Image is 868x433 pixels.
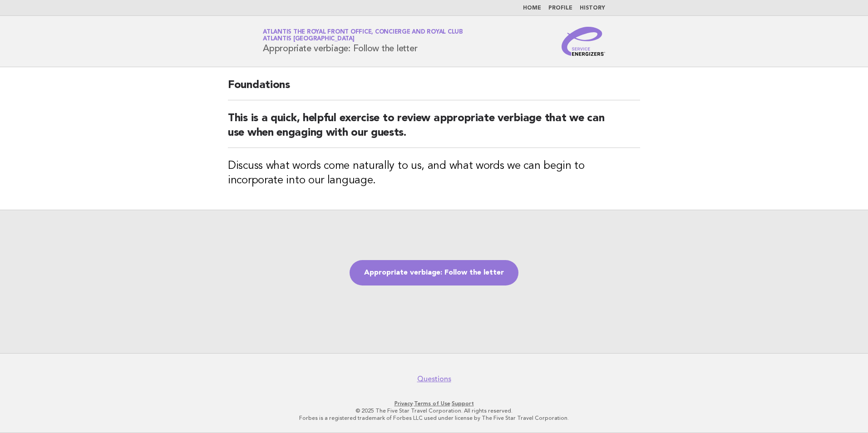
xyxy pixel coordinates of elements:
h2: Foundations [228,78,640,100]
span: Atlantis [GEOGRAPHIC_DATA] [263,36,355,42]
h3: Discuss what words come naturally to us, and what words we can begin to incorporate into our lang... [228,159,640,188]
img: Service Energizers [562,27,605,56]
p: Forbes is a registered trademark of Forbes LLC used under license by The Five Star Travel Corpora... [156,414,712,422]
a: Questions [417,374,451,384]
a: Home [523,5,541,11]
a: Privacy [395,400,413,407]
h1: Appropriate verbiage: Follow the letter [263,30,463,53]
h2: This is a quick, helpful exercise to review appropriate verbiage that we can use when engaging wi... [228,111,640,148]
a: Profile [548,5,572,11]
a: History [580,5,605,11]
a: Appropriate verbiage: Follow the letter [350,260,518,285]
a: Support [452,400,474,407]
p: · · [156,400,712,407]
p: © 2025 The Five Star Travel Corporation. All rights reserved. [156,407,712,414]
a: Atlantis The Royal Front Office, Concierge and Royal ClubAtlantis [GEOGRAPHIC_DATA] [263,29,463,42]
a: Terms of Use [414,400,450,407]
